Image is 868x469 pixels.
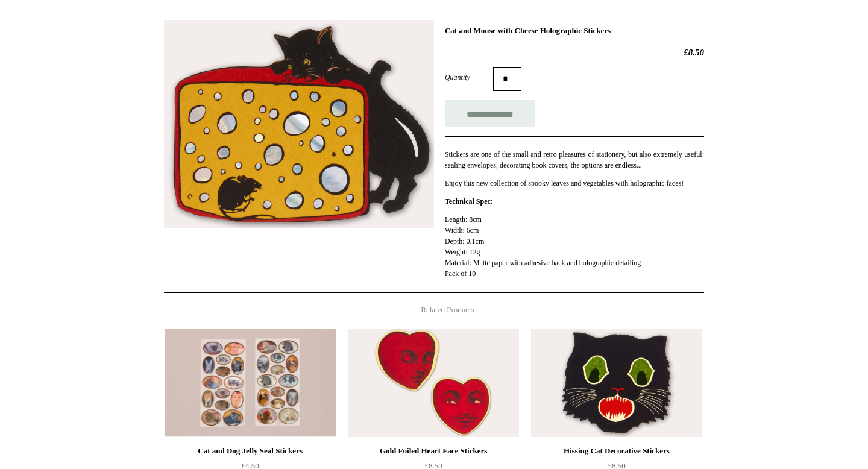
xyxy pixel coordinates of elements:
[534,444,699,458] div: Hissing Cat Decorative Stickers
[445,214,704,279] p: Length: 8cm Width: 6cm Depth: 0.1cm Weight: 12g Material: Matte paper with adhesive back and holo...
[531,329,702,437] a: Hissing Cat Decorative Stickers Hissing Cat Decorative Stickers
[531,329,702,437] img: Hissing Cat Decorative Stickers
[348,329,519,437] a: Gold Foiled Heart Face Stickers Gold Foiled Heart Face Stickers
[164,20,434,228] img: Cat and Mouse with Cheese Holographic Stickers
[168,444,333,458] div: Cat and Dog Jelly Seal Stickers
[445,197,493,206] strong: Technical Spec:
[445,178,704,189] p: Enjoy this new collection of spooky leaves and vegetables with holographic faces!
[445,72,493,83] label: Quantity
[165,329,336,437] img: Cat and Dog Jelly Seal Stickers
[351,444,516,458] div: Gold Foiled Heart Face Stickers
[165,329,336,437] a: Cat and Dog Jelly Seal Stickers Cat and Dog Jelly Seal Stickers
[348,329,519,437] img: Gold Foiled Heart Face Stickers
[445,149,704,171] p: Stickers are one of the small and retro pleasures of stationery, but also extremely useful: seali...
[133,305,735,315] h4: Related Products
[445,26,704,36] h1: Cat and Mouse with Cheese Holographic Stickers
[445,47,704,58] h2: £8.50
